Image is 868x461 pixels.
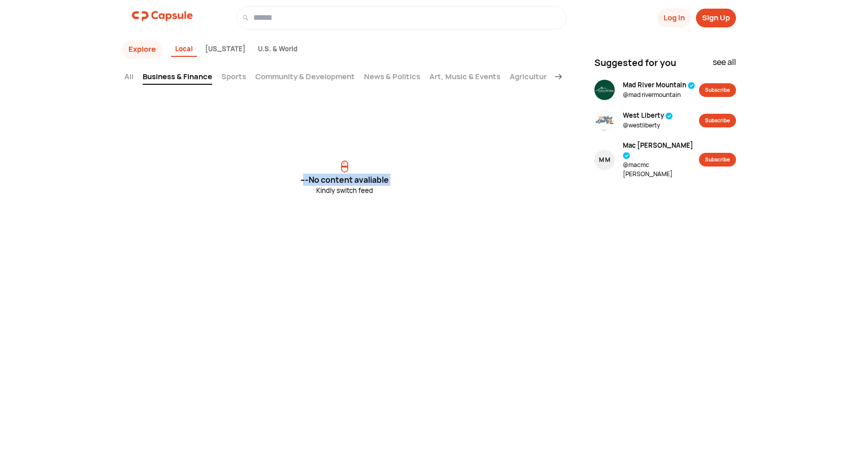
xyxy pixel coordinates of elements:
[364,71,420,85] a: News & Politics
[699,153,736,167] button: Subscribe
[665,112,673,120] img: tick
[122,40,162,59] button: Explore
[699,83,736,97] button: Subscribe
[594,110,615,130] img: resizeImage
[623,111,673,121] span: West Liberty
[255,71,355,85] a: Community & Development
[316,186,373,196] p: Kindly switch feed
[132,6,193,26] img: logo
[657,9,691,27] button: Log In
[594,80,615,100] img: resizeImage
[623,152,630,159] img: tick
[599,155,610,164] div: M M
[688,82,695,89] img: tick
[201,42,250,57] div: [US_STATE]
[221,71,246,85] a: Sports
[510,71,551,85] a: Agriculture
[623,141,699,160] span: Mac [PERSON_NAME]
[124,71,133,85] a: All
[623,160,699,179] span: @ macmc [PERSON_NAME]
[623,121,673,130] span: @ westliberty
[696,9,736,27] button: Sign Up
[713,56,736,74] div: see all
[623,80,695,90] span: Mad River Mountain
[699,114,736,127] button: Subscribe
[143,71,212,85] a: Business & Finance
[132,6,193,29] a: logo
[623,90,695,100] span: @ mad rivermountain
[429,71,500,85] a: Art, Music & Events
[301,174,389,186] b: ---No content avaliable
[254,42,302,57] div: U.S. & World
[171,42,197,57] div: Local
[594,56,676,70] span: Suggested for you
